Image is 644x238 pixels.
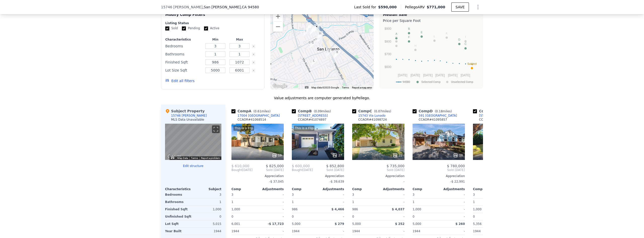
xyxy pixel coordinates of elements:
[319,198,344,206] div: -
[165,228,192,235] div: Year Built
[292,208,298,211] span: 986
[392,208,405,211] span: $ 4,037
[440,191,465,198] div: -
[177,156,188,160] button: Map Data
[312,110,333,113] span: ( miles)
[413,222,421,226] span: 5,000
[165,124,221,160] div: Street View
[231,164,249,168] span: $ 610,000
[419,114,457,118] div: 591 [GEOGRAPHIC_DATA]
[203,5,259,10] span: , San [PERSON_NAME]
[413,109,454,114] div: Comp D
[259,213,284,220] div: -
[319,228,344,235] div: -
[385,52,391,56] text: $700
[231,168,242,172] span: Bought
[473,208,481,211] span: 1,000
[326,49,332,57] div: 16126 Via Arriba
[393,153,403,158] div: 22
[440,198,465,206] div: -
[165,187,193,191] div: Characteristics
[165,67,202,74] div: Lot Size Sqft
[465,43,467,46] text: C
[335,222,344,226] span: $ 279
[204,26,219,30] label: Active
[268,222,284,226] span: -$ 17,723
[233,126,254,131] div: This is a Flip
[253,168,284,172] span: Sold [DATE]
[194,228,221,235] div: 1944
[269,180,284,183] span: -$ 37,045
[201,157,220,159] a: Report a problem
[253,53,255,55] button: Clear
[318,187,344,191] div: Adjustments
[165,220,192,227] div: Lot Sqft
[405,5,427,10] span: Pellego ARV
[191,157,198,159] a: Terms
[419,118,447,122] div: CCAOR # 41095857
[255,110,261,113] span: 0.61
[311,86,339,89] span: Map data ©2025 Google
[451,3,469,12] button: SAVE
[479,118,508,122] div: CCAOR # 41077322
[231,215,233,218] span: 0
[473,198,498,206] div: 1
[372,110,393,113] span: ( miles)
[473,187,499,191] div: Comp
[212,125,220,133] button: Toggle fullscreen view
[411,74,420,77] text: [DATE]
[194,191,221,198] div: 3
[383,17,480,24] div: Price per Square Foot
[165,78,194,83] button: Edit all filters
[413,114,457,118] a: 591 [GEOGRAPHIC_DATA]
[231,174,284,178] div: Appreciation
[272,83,288,89] img: Google
[352,215,354,218] span: 0
[298,118,327,122] div: CCAOR # 41074897
[413,228,438,235] div: 1944
[228,38,251,42] div: Max
[447,164,465,168] span: $ 780,000
[352,109,393,114] div: Comp C
[421,31,422,34] text: E
[473,222,481,226] span: 5,356
[473,215,475,218] span: 0
[450,180,465,183] span: -$ 22,991
[448,74,458,77] text: [DATE]
[465,35,466,38] text: I
[408,27,410,30] text: B
[414,44,416,47] text: H
[440,228,465,235] div: -
[467,62,477,65] text: Subject
[194,220,221,227] div: 5,015
[334,50,339,59] div: 17004 Via Andeta
[395,36,397,39] text: G
[315,110,322,113] span: 0.09
[413,187,439,191] div: Comp
[383,24,480,87] svg: A chart.
[461,74,470,77] text: [DATE]
[165,164,221,168] button: Edit structure
[204,26,208,30] input: Active
[231,109,272,114] div: Comp A
[161,95,483,100] div: Value adjustments are computer generated by Pellego .
[292,168,303,172] span: Bought
[352,193,354,196] span: 3
[259,228,284,235] div: -
[273,22,283,32] button: Zoom out
[292,215,294,218] span: 0
[396,40,397,43] text: J
[342,86,349,89] a: Terms
[171,157,174,159] button: Keyboard shortcuts
[272,153,282,158] div: 19
[237,118,266,122] div: CCAOR # 41068514
[385,65,391,69] text: $600
[479,114,509,118] div: [STREET_ADDRESS]
[194,198,221,206] div: 1
[413,193,415,196] span: 3
[352,178,405,185] div: -
[310,26,316,35] div: 15743 Via Lunado
[292,174,344,178] div: Appreciation
[292,109,333,114] div: Comp B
